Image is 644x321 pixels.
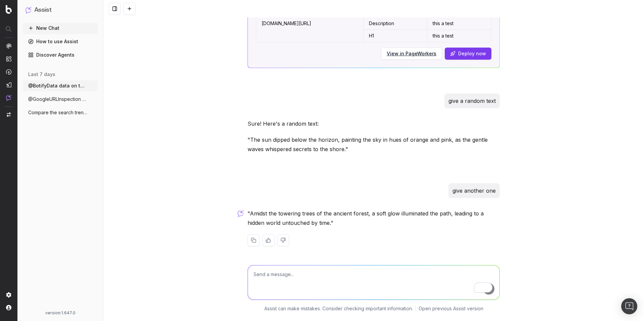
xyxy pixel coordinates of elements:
img: Analytics [6,43,11,49]
img: Activation [6,69,11,75]
img: Botify logo [6,5,12,14]
a: How to use Assist [23,36,98,47]
button: Deploy now [445,48,491,60]
td: [DOMAIN_NAME][URL] [256,5,364,42]
td: this a test [427,17,491,30]
img: Studio [6,82,11,87]
span: @BotifyData data on the clicks and impre [28,82,87,89]
a: Discover Agents [23,50,98,60]
p: give a random text [448,96,496,106]
button: @BotifyData data on the clicks and impre [23,80,98,91]
img: Switch project [7,112,11,117]
img: Intelligence [6,56,11,62]
td: H1 [363,30,427,42]
p: Sure! Here's a random text: [248,119,500,128]
button: View in PageWorkers [381,48,442,60]
img: Botify assist logo [237,210,244,217]
textarea: To enrich screen reader interactions, please activate Accessibility in Grammarly extension settings [248,265,499,300]
button: Compare the search trends for 'artifici [23,107,98,118]
span: Compare the search trends for 'artifici [28,109,87,116]
p: "Amidst the towering trees of the ancient forest, a soft glow illuminated the path, leading to a ... [248,209,500,228]
button: New Chat [23,23,98,34]
div: Open Intercom Messenger [621,298,637,314]
p: "The sun dipped below the horizon, painting the sky in hues of orange and pink, as the gentle wav... [248,135,500,154]
span: last 7 days [28,71,55,78]
button: Assist [25,5,95,15]
td: Description [363,17,427,30]
button: @GoogleURLInspection [URL] [23,94,98,105]
img: Setting [6,292,11,298]
h1: Assist [34,5,52,15]
img: Assist [6,95,11,101]
p: give another one [452,186,496,195]
div: version: 1.647.0 [25,310,95,316]
img: Assist [25,7,32,13]
a: Open previous Assist version [419,305,483,312]
span: @GoogleURLInspection [URL] [28,96,87,103]
a: View in PageWorkers [387,50,436,57]
p: Assist can make mistakes. Consider checking important information. [264,305,413,312]
td: this a test [427,30,491,42]
img: My account [6,305,11,310]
